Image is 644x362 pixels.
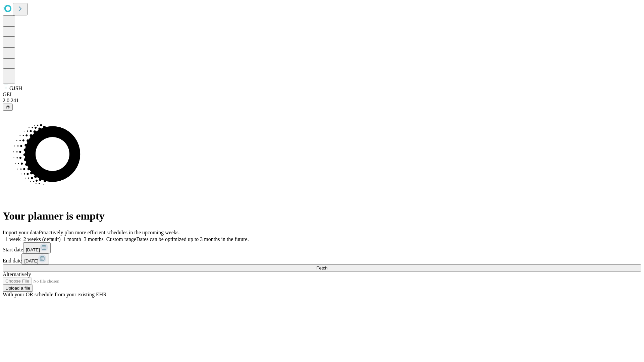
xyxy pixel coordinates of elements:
span: Import your data [3,230,39,235]
span: 1 month [63,236,81,242]
div: End date [3,253,641,264]
span: Proactively plan more efficient schedules in the upcoming weeks. [39,230,180,235]
div: GEI [3,92,641,98]
span: 1 week [5,236,21,242]
span: [DATE] [24,258,38,263]
div: 2.0.241 [3,98,641,104]
span: [DATE] [26,247,40,252]
button: [DATE] [23,242,51,253]
span: GJSH [9,85,22,91]
span: Dates can be optimized up to 3 months in the future. [136,236,249,242]
span: Fetch [316,265,327,270]
h1: Your planner is empty [3,210,641,222]
span: Custom range [106,236,136,242]
span: Alternatively [3,271,31,277]
span: 3 months [84,236,104,242]
span: @ [5,105,10,110]
span: 2 weeks (default) [23,236,61,242]
span: With your OR schedule from your existing EHR [3,292,107,297]
button: [DATE] [21,253,49,264]
button: @ [3,104,13,111]
button: Fetch [3,264,641,271]
div: Start date [3,242,641,253]
button: Upload a file [3,285,33,292]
